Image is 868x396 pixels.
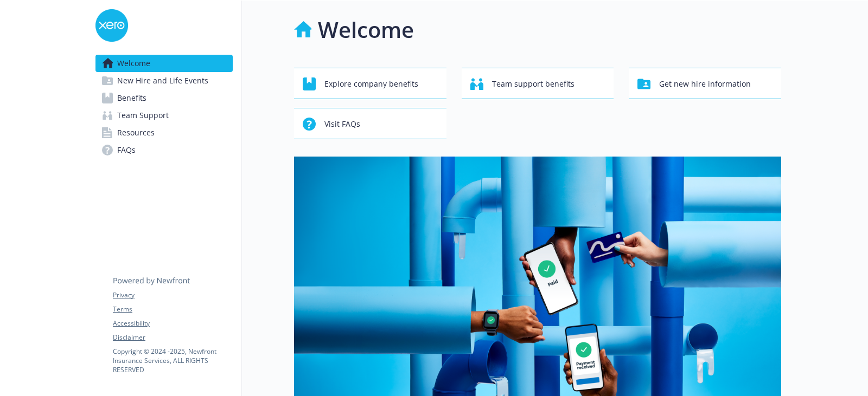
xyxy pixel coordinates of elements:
a: Disclaimer [113,333,232,342]
button: Explore company benefits [294,68,446,99]
a: Team Support [95,107,233,124]
a: Accessibility [113,319,232,328]
a: Privacy [113,290,232,300]
a: New Hire and Life Events [95,72,233,89]
button: Visit FAQs [294,108,446,139]
span: Resources [117,124,155,141]
p: Copyright © 2024 - 2025 , Newfront Insurance Services, ALL RIGHTS RESERVED [113,347,232,374]
button: Get new hire information [629,68,781,99]
span: Team Support [117,107,169,124]
span: Benefits [117,89,146,107]
span: Get new hire information [659,74,751,94]
span: Welcome [117,55,150,72]
span: Visit FAQs [324,114,360,134]
span: FAQs [117,141,136,159]
span: Explore company benefits [324,74,418,94]
button: Team support benefits [462,68,614,99]
span: New Hire and Life Events [117,72,208,89]
a: Welcome [95,55,233,72]
a: Benefits [95,89,233,107]
span: Team support benefits [492,74,575,94]
a: FAQs [95,141,233,159]
a: Resources [95,124,233,141]
h1: Welcome [318,14,414,46]
a: Terms [113,304,232,314]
